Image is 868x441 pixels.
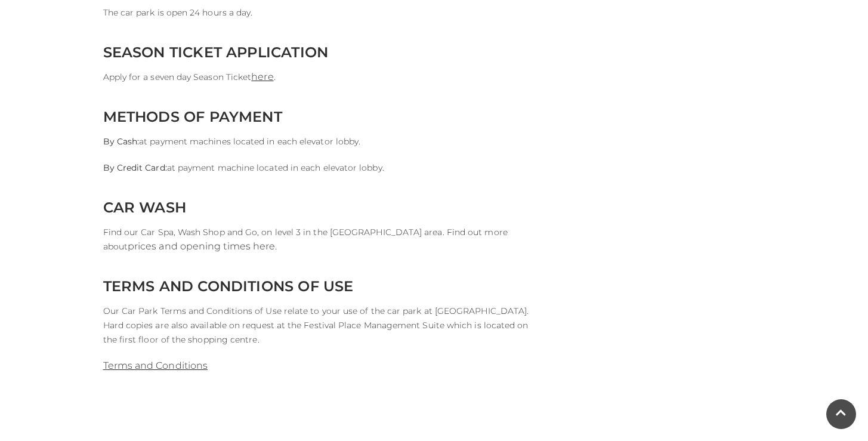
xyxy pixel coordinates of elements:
strong: By Credit Card: [103,162,167,173]
h2: TERMS AND CONDITIONS OF USE [103,277,539,295]
p: The car park is open 24 hours a day. [103,5,539,20]
strong: By Cash: [103,136,140,147]
h2: METHODS OF PAYMENT [103,108,539,125]
p: at payment machines located in each elevator lobby. [103,134,539,149]
h2: CAR WASH [103,199,539,216]
a: prices and opening times here. [128,240,277,252]
a: here [251,71,273,82]
h2: SEASON TICKET APPLICATION [103,44,539,61]
a: Terms and Conditions [103,360,208,371]
p: Apply for a seven day Season Ticket . [103,70,539,84]
p: Our Car Park Terms and Conditions of Use relate to your use of the car park at [GEOGRAPHIC_DATA].... [103,304,539,347]
p: Find our Car Spa, Wash Shop and Go, on level 3 in the [GEOGRAPHIC_DATA] area. Find out more about [103,225,539,254]
p: at payment machine located in each elevator lobby. [103,161,539,175]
